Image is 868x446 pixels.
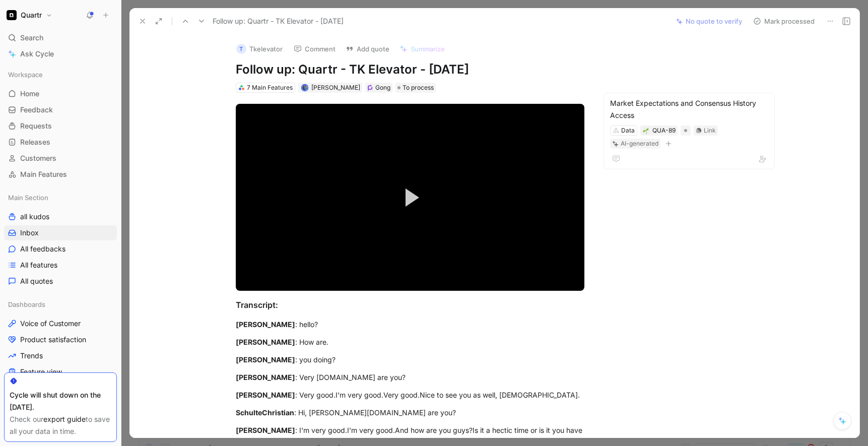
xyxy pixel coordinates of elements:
[4,118,117,134] a: Requests
[643,128,649,134] img: 🌱
[4,135,117,150] a: Releases
[236,408,294,417] mark: SchulteChristian
[672,14,747,28] button: No quote to verify
[8,70,43,80] span: Workspace
[43,415,86,423] a: export guide
[20,169,67,179] span: Main Features
[20,32,43,44] span: Search
[10,413,111,437] div: Check our to save all your data in time.
[20,244,65,254] span: All feedbacks
[4,102,117,117] a: Feedback
[4,297,117,396] div: DashboardsVoice of CustomerProduct satisfactionTrendsFeature viewCustomer view
[247,83,293,93] div: 7 Main Features
[341,42,394,56] button: Add quote
[4,190,117,289] div: Main Sectionall kudosInboxAll feedbacksAll featuresAll quotes
[20,121,52,131] span: Requests
[20,260,57,270] span: All features
[232,41,287,56] button: TTkelevator
[4,30,117,45] div: Search
[4,151,117,166] a: Customers
[704,125,716,136] div: Link
[8,193,48,203] span: Main Section
[10,389,111,413] div: Cycle will shut down on the [DATE].
[652,125,676,136] div: QUA-89
[395,83,436,93] div: To process
[4,190,117,205] div: Main Section
[20,335,86,345] span: Product satisfaction
[8,299,45,309] span: Dashboards
[311,84,360,91] span: [PERSON_NAME]
[236,355,295,364] mark: [PERSON_NAME]
[4,86,117,101] a: Home
[20,212,49,222] span: all kudos
[387,175,433,220] button: Play Video
[4,241,117,257] a: All feedbacks
[236,61,584,78] h1: Follow up: Quartr - TK Elevator - [DATE]
[302,85,308,91] img: avatar
[236,338,295,346] mark: [PERSON_NAME]
[236,299,584,311] div: Transcript:
[236,372,584,383] div: : Very [DOMAIN_NAME] are you?
[4,332,117,347] a: Product satisfaction
[236,320,295,329] mark: [PERSON_NAME]
[236,337,584,347] div: : How are.
[403,83,434,93] span: To process
[20,153,56,163] span: Customers
[7,10,17,20] img: Quartr
[4,297,117,312] div: Dashboards
[236,319,584,330] div: : hello?
[4,274,117,289] a: All quotes
[395,42,449,56] button: Summarize
[20,276,53,286] span: All quotes
[20,367,62,377] span: Feature view
[236,354,584,365] div: : you doing?
[4,225,117,240] a: Inbox
[236,373,295,381] mark: [PERSON_NAME]
[4,316,117,331] a: Voice of Customer
[236,426,295,434] mark: [PERSON_NAME]
[289,42,340,56] button: Comment
[4,209,117,224] a: all kudos
[642,127,649,134] button: 🌱
[610,97,768,121] div: Market Expectations and Consensus History Access
[20,105,53,115] span: Feedback
[20,48,54,60] span: Ask Cycle
[4,348,117,363] a: Trends
[236,44,246,54] div: T
[621,139,658,149] div: AI-generated
[236,391,295,399] mark: [PERSON_NAME]
[4,258,117,273] a: All features
[621,125,635,136] div: Data
[411,44,445,53] span: Summarize
[213,15,344,27] span: Follow up: Quartr - TK Elevator - [DATE]
[236,104,584,291] div: Video Player
[236,425,584,446] div: : I'm very good.I'm very good.And how are you guys?Is it a hectic time or is it you have more tim...
[4,167,117,182] a: Main Features
[21,11,42,20] h1: Quartr
[20,318,81,329] span: Voice of Customer
[20,137,50,147] span: Releases
[4,46,117,61] a: Ask Cycle
[20,89,39,99] span: Home
[4,364,117,379] a: Feature view
[375,83,390,93] div: Gong
[749,14,819,28] button: Mark processed
[236,390,584,400] div: : Very good.I'm very good.Very good.Nice to see you as well, [DEMOGRAPHIC_DATA].
[20,228,39,238] span: Inbox
[4,8,55,22] button: QuartrQuartr
[236,407,584,418] div: : Hi, [PERSON_NAME][DOMAIN_NAME] are you?
[4,67,117,82] div: Workspace
[20,351,43,361] span: Trends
